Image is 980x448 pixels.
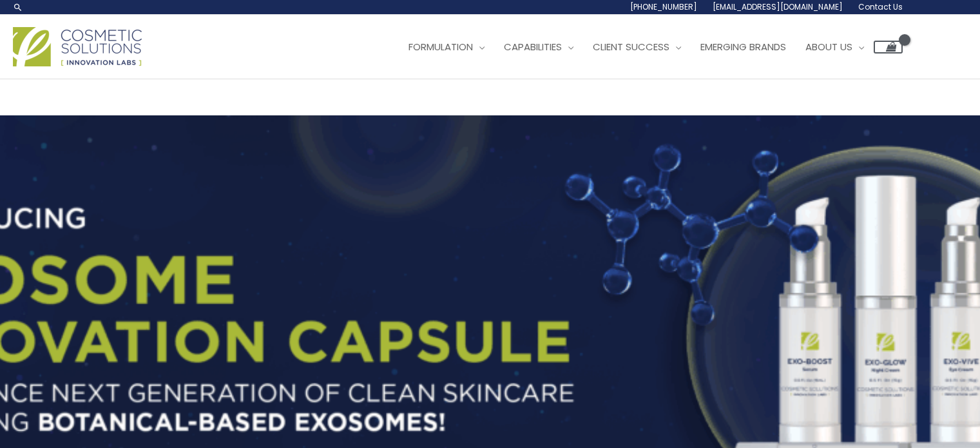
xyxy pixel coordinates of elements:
a: Emerging Brands [691,28,796,66]
a: Search icon link [13,2,23,12]
span: Contact Us [858,1,903,12]
span: Formulation [408,40,473,54]
span: Client Success [593,40,669,54]
span: Emerging Brands [700,40,786,54]
a: Client Success [583,28,691,66]
a: About Us [796,28,874,66]
span: [EMAIL_ADDRESS][DOMAIN_NAME] [713,1,843,12]
span: [PHONE_NUMBER] [630,1,697,12]
a: Capabilities [494,28,583,66]
a: View Shopping Cart, empty [874,41,903,54]
nav: Site Navigation [389,28,903,66]
span: Capabilities [504,40,562,54]
a: Formulation [399,28,494,66]
img: Cosmetic Solutions Logo [13,27,142,66]
span: About Us [805,40,852,54]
